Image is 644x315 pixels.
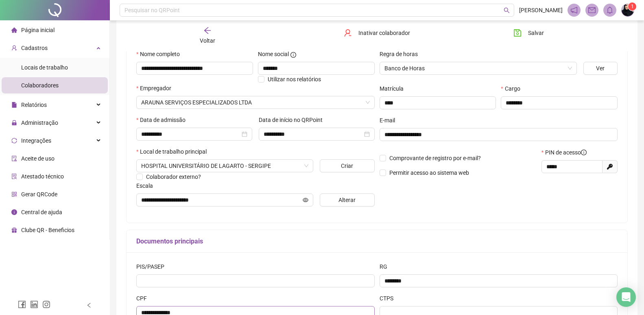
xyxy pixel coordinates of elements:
span: Colaborador externo? [146,174,201,180]
span: ARAUNA SERVIÇOS ESPECIALIZADOS LTDA [141,96,370,109]
span: Relatórios [21,102,47,108]
span: file [11,102,17,108]
label: Regra de horas [380,50,423,59]
img: 73420 [622,4,634,16]
span: Salvar [528,28,544,37]
span: Alterar [338,196,356,204]
span: Locais de trabalho [21,64,68,71]
span: sync [11,138,17,143]
label: Data de início no QRPoint [259,115,328,124]
span: Aceite de uso [21,155,55,162]
span: info-circle [581,150,587,155]
span: Utilizar nos relatórios [268,76,321,83]
span: lock [11,120,17,126]
span: bell [606,7,613,14]
span: notification [570,7,578,14]
span: info-circle [11,209,17,215]
span: Central de ajuda [21,209,62,215]
label: Empregador [136,84,177,93]
button: Alterar [320,193,374,206]
span: user-delete [344,29,352,37]
button: Ver [583,62,618,75]
span: Comprovante de registro por e-mail? [389,155,481,161]
label: PIS/PASEP [136,262,170,271]
sup: Atualize o seu contato no menu Meus Dados [628,2,636,11]
span: solution [11,174,17,179]
span: home [11,27,17,33]
span: Administração [21,119,58,126]
label: Local de trabalho principal [136,147,212,156]
span: Integrações [21,137,51,144]
label: Matrícula [380,84,409,93]
span: AV. BRASÍLIA, 49400 - SANTA TEREZINHA, LAGARTO - SE, 49400-000 [141,160,308,172]
span: 1 [631,4,634,9]
span: Voltar [200,37,215,44]
label: CPF [136,294,152,303]
span: facebook [18,300,26,308]
span: Atestado técnico [21,173,64,180]
span: save [513,29,522,37]
span: search [504,7,510,13]
span: Colaboradores [21,82,59,89]
label: RG [380,262,393,271]
label: Escala [136,181,158,190]
span: [PERSON_NAME] [519,6,563,15]
span: Gerar QRCode [21,191,57,198]
span: left [86,302,92,308]
span: Clube QR - Beneficios [21,227,74,233]
button: Criar [320,159,374,172]
span: Criar [341,161,353,170]
h5: Documentos principais [136,237,618,246]
span: linkedin [30,300,38,308]
span: eye [303,197,308,203]
label: Data de admissão [136,115,191,124]
div: Open Intercom Messenger [616,287,636,307]
span: Inativar colaborador [358,28,410,37]
span: Banco de Horas [384,62,572,74]
span: qrcode [11,191,17,197]
button: Inativar colaborador [338,26,416,39]
span: user-add [11,45,17,51]
label: E-mail [380,116,400,125]
label: CTPS [380,294,399,303]
span: Permitir acesso ao sistema web [389,169,469,176]
span: gift [11,227,17,233]
span: Cadastros [21,45,48,51]
span: info-circle [290,52,296,58]
button: Salvar [507,26,550,39]
span: PIN de acesso [545,148,587,157]
span: Página inicial [21,27,55,33]
span: mail [588,7,596,14]
span: instagram [42,300,50,308]
span: Ver [596,64,605,73]
label: Nome completo [136,50,185,59]
label: Cargo [501,84,525,93]
span: arrow-left [203,26,212,35]
span: Nome social [258,50,289,59]
span: audit [11,156,17,161]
